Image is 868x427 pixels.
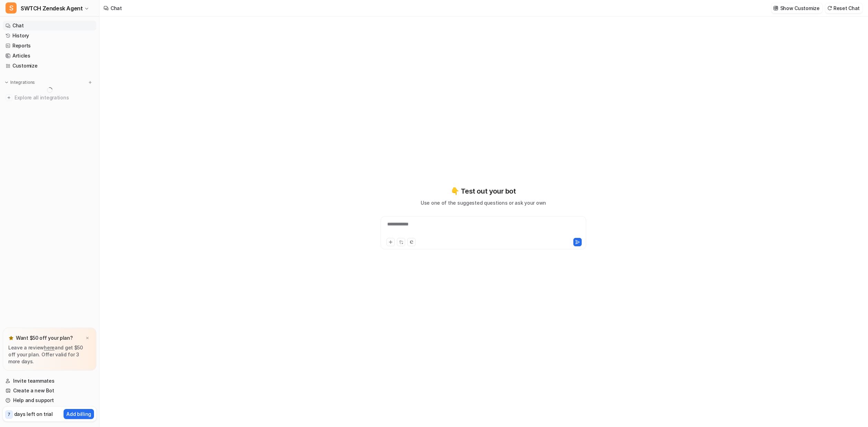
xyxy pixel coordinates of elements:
[21,3,83,13] span: SWTCH Zendesk Agent
[3,395,96,405] a: Help and support
[88,80,93,85] img: menu_add.svg
[421,199,546,206] p: Use one of the suggested questions or ask your own
[3,93,96,103] a: Explore all integrations
[10,80,35,85] p: Integrations
[44,345,55,350] a: here
[780,5,820,12] p: Show Customize
[3,41,96,51] a: Reports
[6,2,17,14] span: S
[827,6,832,11] img: reset
[16,335,73,341] p: Want $50 off your plan?
[4,80,9,85] img: expand menu
[8,344,91,365] p: Leave a review and get $50 off your plan. Offer valid for 3 more days.
[8,411,10,418] p: 7
[66,410,91,418] p: Add billing
[773,6,778,11] img: customize
[3,21,96,30] a: Chat
[64,409,94,419] button: Add billing
[3,31,96,41] a: History
[3,386,96,395] a: Create a new Bot
[3,376,96,386] a: Invite teammates
[15,92,94,103] span: Explore all integrations
[14,410,53,418] p: days left on trial
[111,5,122,12] div: Chat
[3,61,96,71] a: Customize
[451,186,516,196] p: 👇 Test out your bot
[85,336,89,340] img: x
[3,51,96,61] a: Articles
[8,335,14,341] img: star
[825,3,862,13] button: Reset Chat
[3,79,37,86] button: Integrations
[771,3,822,13] button: Show Customize
[6,94,12,101] img: explore all integrations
